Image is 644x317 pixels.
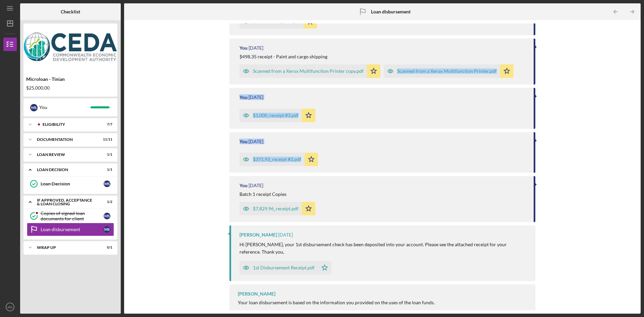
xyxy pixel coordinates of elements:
[239,192,286,197] div: Batch 1 receipt Copies
[100,153,112,157] div: 1 / 1
[384,64,514,78] button: Scanned from a Xerox Multifunction Printer.pdf
[239,64,380,78] button: Scanned from a Xerox Multifunction Printer copy.pdf
[239,95,248,100] div: You
[100,200,112,204] div: 1 / 2
[239,153,318,166] button: $371.93_receipt #2.pdf
[26,76,115,82] div: Microloan - Tinian
[253,68,364,74] div: Scanned from a Xerox Multifunction Printer copy.pdf
[37,168,96,172] div: Loan decision
[3,300,17,314] button: MS
[239,261,331,274] button: 1st Disbursement Receipt.pdf
[239,241,529,256] p: Hi [PERSON_NAME], your 1st disbursement check has been deposited into your account. Please see th...
[239,109,315,122] button: $1,000_receipt #3.pdf
[104,226,110,233] div: M S
[249,183,263,188] time: 2025-08-04 23:53
[371,9,411,14] b: Loan disbursement
[249,45,263,51] time: 2025-08-19 03:54
[41,211,104,221] div: Copies of signed loan documents for client
[239,139,248,144] div: You
[100,168,112,172] div: 1 / 1
[249,139,263,144] time: 2025-08-05 00:06
[239,232,277,237] div: [PERSON_NAME]
[27,223,114,236] a: Loan disbursementMS
[104,180,110,187] div: M S
[37,198,96,206] div: If approved, acceptance & loan closing
[239,202,315,215] button: $7,829.96_receipt.pdf
[278,232,293,237] time: 2025-04-15 02:01
[397,68,497,74] div: Scanned from a Xerox Multifunction Printer.pdf
[23,27,117,67] img: Product logo
[61,9,80,14] b: Checklist
[37,138,96,142] div: Documentation
[253,157,301,162] div: $371.93_receipt #2.pdf
[100,246,112,250] div: 0 / 1
[239,183,248,188] div: You
[104,213,110,219] div: M S
[100,138,112,142] div: 11 / 11
[27,209,114,223] a: Copies of signed loan documents for clientMS
[100,122,112,126] div: 7 / 7
[41,227,104,232] div: Loan disbursement
[26,85,115,91] div: $25,000.00
[41,181,104,187] div: Loan Decision
[253,265,315,270] div: 1st Disbursement Receipt.pdf
[27,177,114,191] a: Loan DecisionMS
[43,122,96,126] div: Eligibility
[239,54,327,59] div: $498.35 receipt - Paint and cargo shipping
[249,95,263,100] time: 2025-08-05 00:08
[253,206,299,211] div: $7,829.96_receipt.pdf
[238,291,275,297] div: [PERSON_NAME]
[253,113,299,118] div: $1,000_receipt #3.pdf
[30,104,38,111] div: M S
[37,153,96,157] div: Loan Review
[239,45,248,51] div: You
[8,305,12,309] text: MS
[39,102,91,113] div: You
[37,246,96,250] div: Wrap up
